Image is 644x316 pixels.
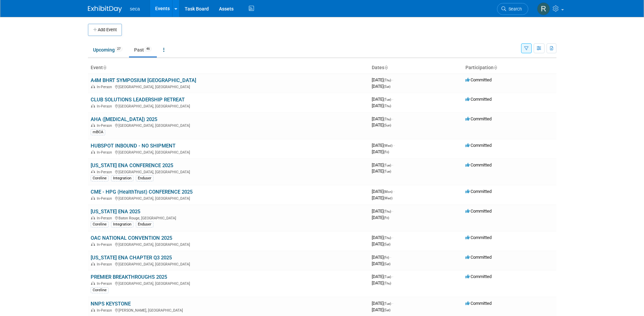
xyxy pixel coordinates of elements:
span: [DATE] [372,169,391,174]
span: - [393,143,394,148]
span: (Wed) [384,196,392,200]
div: Coreline [91,221,109,228]
span: In-Person [97,196,114,201]
span: Committed [465,143,492,148]
div: Baton Rouge, [GEOGRAPHIC_DATA] [91,215,366,220]
span: - [393,189,394,194]
span: - [392,77,393,82]
span: 46 [144,46,152,52]
span: [DATE] [372,235,393,240]
span: Committed [465,274,492,279]
a: [US_STATE] ENA 2025 [91,209,140,215]
span: [DATE] [372,280,391,285]
span: (Sat) [384,308,390,312]
span: In-Person [97,150,114,155]
th: Dates [369,62,463,74]
a: [US_STATE] ENA CHAPTER Q3 2025 [91,255,172,261]
a: CME - HPG (HealthTrust) CONFERENCE 2025 [91,189,192,195]
div: Integration [111,175,133,181]
th: Participation [463,62,556,74]
span: Committed [465,255,492,260]
span: - [392,162,393,167]
span: (Wed) [384,144,392,147]
a: OAC NATIONAL CONVENTION 2025 [91,235,172,241]
a: NNPS KEYSTONE [91,301,131,307]
span: [DATE] [372,274,393,279]
span: - [392,116,393,121]
span: (Tue) [384,170,391,173]
span: - [390,255,391,260]
img: In-Person Event [91,85,95,88]
span: [DATE] [372,301,393,306]
img: In-Person Event [91,216,95,219]
a: Sort by Start Date [384,65,388,70]
span: - [392,301,393,306]
span: (Thu) [384,210,391,213]
span: [DATE] [372,255,391,260]
span: In-Person [97,104,114,108]
span: (Mon) [384,190,392,194]
div: Coreline [91,175,109,181]
span: [DATE] [372,116,393,121]
div: [GEOGRAPHIC_DATA], [GEOGRAPHIC_DATA] [91,195,366,201]
span: (Thu) [384,117,391,121]
span: (Thu) [384,104,391,108]
span: [DATE] [372,195,392,200]
span: 27 [115,46,123,52]
span: - [392,209,393,214]
span: (Fri) [384,256,389,259]
span: (Tue) [384,163,391,167]
span: [DATE] [372,162,393,167]
span: [DATE] [372,143,394,148]
span: [DATE] [372,97,393,102]
span: In-Person [97,123,114,128]
img: In-Person Event [91,308,95,312]
span: Committed [465,189,492,194]
span: - [392,235,393,240]
span: (Sat) [384,242,390,246]
span: In-Person [97,170,114,174]
span: Committed [465,97,492,102]
a: Past46 [129,43,157,56]
div: [GEOGRAPHIC_DATA], [GEOGRAPHIC_DATA] [91,169,366,174]
div: [GEOGRAPHIC_DATA], [GEOGRAPHIC_DATA] [91,280,366,286]
span: In-Person [97,281,114,286]
span: In-Person [97,85,114,89]
span: Committed [465,301,492,306]
span: (Tue) [384,98,391,101]
span: In-Person [97,262,114,266]
span: In-Person [97,308,114,313]
img: In-Person Event [91,262,95,265]
img: Rachel Jordan [537,2,550,15]
span: [DATE] [372,261,390,266]
span: seca [130,6,140,12]
th: Event [88,62,369,74]
div: [GEOGRAPHIC_DATA], [GEOGRAPHIC_DATA] [91,149,366,155]
span: (Thu) [384,281,391,285]
img: In-Person Event [91,123,95,127]
a: A4M BHRT SYMPOSIUM [GEOGRAPHIC_DATA] [91,77,196,83]
div: mBCA [91,129,105,135]
img: ExhibitDay [88,6,122,13]
div: Coreline [91,287,109,293]
a: Search [497,3,528,15]
span: In-Person [97,216,114,220]
span: (Sat) [384,85,390,88]
span: [DATE] [372,215,389,220]
div: [GEOGRAPHIC_DATA], [GEOGRAPHIC_DATA] [91,84,366,89]
span: [DATE] [372,209,393,214]
img: In-Person Event [91,281,95,285]
img: In-Person Event [91,150,95,154]
img: In-Person Event [91,196,95,200]
span: Search [506,6,522,12]
span: Committed [465,77,492,82]
span: (Sat) [384,262,390,266]
a: Sort by Event Name [103,65,106,70]
div: [GEOGRAPHIC_DATA], [GEOGRAPHIC_DATA] [91,122,366,128]
span: [DATE] [372,189,394,194]
span: [DATE] [372,307,390,312]
span: [DATE] [372,103,391,108]
a: HUBSPOT INBOUND - NO SHIPMENT [91,143,176,149]
span: (Fri) [384,150,389,154]
div: [PERSON_NAME], [GEOGRAPHIC_DATA] [91,307,366,313]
